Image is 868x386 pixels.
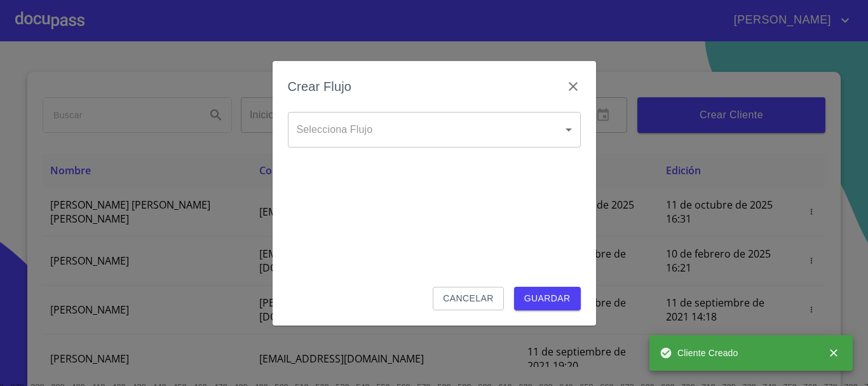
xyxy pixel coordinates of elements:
button: Cancelar [433,287,503,310]
button: Guardar [514,287,581,310]
h6: Crear Flujo [288,76,352,97]
span: Guardar [524,291,571,307]
button: close [820,339,848,367]
span: Cancelar [443,291,493,307]
span: Cliente Creado [660,347,738,359]
div: ​ [288,112,581,148]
